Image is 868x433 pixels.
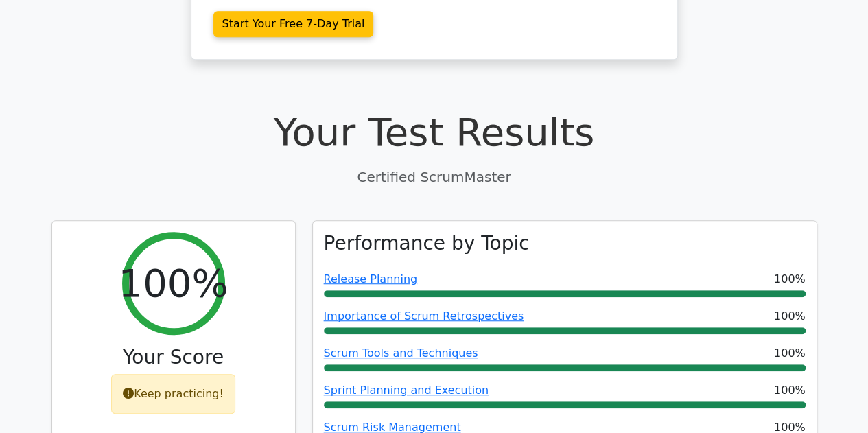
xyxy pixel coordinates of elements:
[51,167,817,187] p: Certified ScrumMaster
[324,347,478,360] a: Scrum Tools and Techniques
[324,384,489,397] a: Sprint Planning and Execution
[774,382,806,399] span: 100%
[324,232,530,255] h3: Performance by Topic
[774,271,806,288] span: 100%
[63,346,284,369] h3: Your Score
[774,308,806,325] span: 100%
[324,309,524,323] a: Importance of Scrum Retrospectives
[51,109,817,155] h1: Your Test Results
[774,345,806,362] span: 100%
[118,260,228,306] h2: 100%
[111,374,235,414] div: Keep practicing!
[324,272,418,285] a: Release Planning
[213,11,374,37] a: Start Your Free 7-Day Trial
